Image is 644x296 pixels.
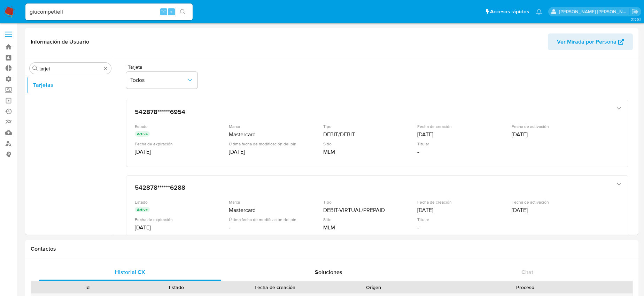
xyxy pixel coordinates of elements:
[161,8,166,15] span: ⌥
[225,284,324,291] div: Fecha de creación
[31,38,89,45] h1: Información de Usuario
[39,66,101,72] input: Buscar
[31,245,633,252] h1: Contactos
[176,7,190,17] button: search-icon
[334,284,413,291] div: Origen
[559,8,629,15] p: giuliana.competiello@mercadolibre.com
[137,284,216,291] div: Estado
[631,8,639,15] a: Salir
[521,268,533,276] span: Chat
[170,8,172,15] span: s
[557,33,616,50] span: Ver Mirada por Persona
[422,284,628,291] div: Proceso
[25,7,193,16] input: Buscar usuario o caso...
[548,33,633,50] button: Ver Mirada por Persona
[536,9,542,15] a: Notificaciones
[115,268,145,276] span: Historial CX
[315,268,342,276] span: Soluciones
[103,66,108,71] button: Borrar
[490,8,529,15] span: Accesos rápidos
[48,284,127,291] div: Id
[32,66,38,71] button: Buscar
[27,77,114,93] button: Tarjetas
